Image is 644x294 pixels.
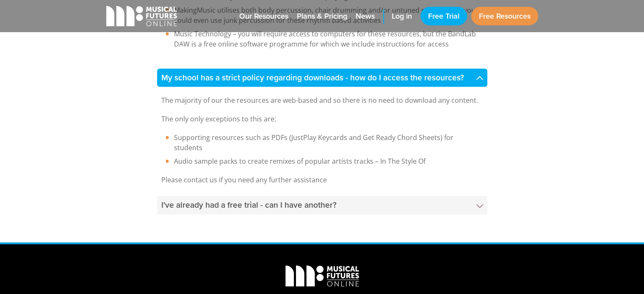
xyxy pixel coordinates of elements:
[161,156,483,166] li: Audio sample packs to create remixes of popular artists tracks – In The Style Of
[392,11,412,22] span: Log in
[161,175,483,185] p: Please contact us if you need any further assistance
[356,11,375,22] span: News
[157,69,487,87] h4: My school has a strict policy regarding downloads - how do I access the resources?
[161,29,483,49] li: Music Technology – you will require access to computers for these resources, but the BandLab DAW ...
[297,11,347,22] span: Plans & Pricing
[471,7,538,25] a: Free Resources
[239,11,288,22] span: Our Resources
[161,132,483,153] li: Supporting resources such as PDFs (JustPlay Keycards and Get Ready Chord Sheets) for students
[161,114,483,124] p: The only only exceptions to this are:
[161,95,483,105] p: The majority of our the resources are web-based and so there is no need to download any content.
[420,7,467,25] a: Free Trial
[157,196,487,214] h4: I've already had a free trial - can I have another?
